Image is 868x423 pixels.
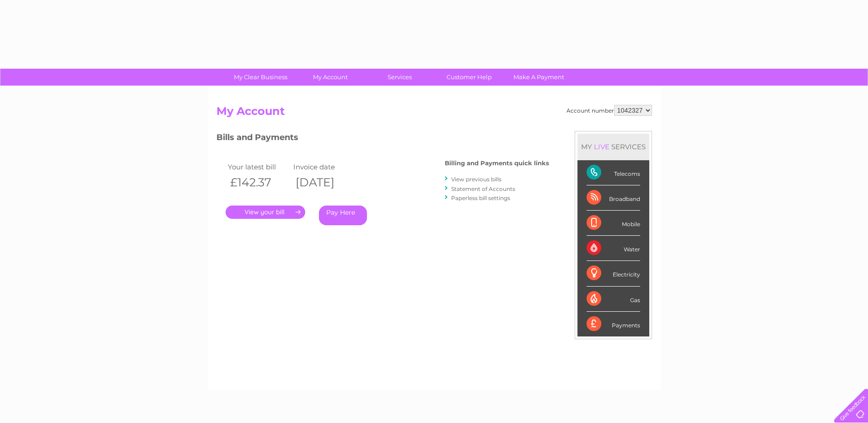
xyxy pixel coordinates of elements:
[577,134,649,160] div: MY SERVICES
[292,69,368,86] a: My Account
[587,261,640,286] div: Electricity
[501,69,577,86] a: Make A Payment
[445,160,549,167] h4: Billing and Payments quick links
[226,173,291,192] th: £142.37
[291,173,357,192] th: [DATE]
[451,195,510,201] a: Paperless bill settings
[587,236,640,261] div: Water
[451,176,501,183] a: View previous bills
[216,105,652,122] h2: My Account
[319,206,367,225] a: Pay Here
[226,206,305,219] a: .
[431,69,507,86] a: Customer Help
[587,312,640,336] div: Payments
[362,69,437,86] a: Services
[566,105,652,116] div: Account number
[223,69,298,86] a: My Clear Business
[216,131,549,147] h3: Bills and Payments
[587,185,640,211] div: Broadband
[226,161,291,173] td: Your latest bill
[451,185,515,192] a: Statement of Accounts
[587,211,640,236] div: Mobile
[587,160,640,185] div: Telecoms
[291,161,357,173] td: Invoice date
[587,287,640,312] div: Gas
[592,142,611,151] div: LIVE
